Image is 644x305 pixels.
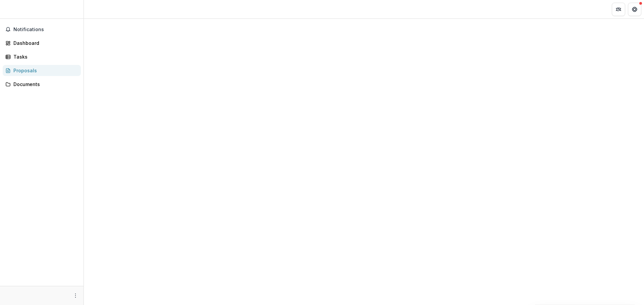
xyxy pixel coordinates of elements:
[13,27,78,32] span: Notifications
[3,65,81,76] a: Proposals
[3,24,81,35] button: Notifications
[612,3,625,16] button: Partners
[3,37,81,49] a: Dashboard
[3,51,81,62] a: Tasks
[628,3,641,16] button: Get Help
[3,79,81,90] a: Documents
[13,81,75,88] div: Documents
[71,292,79,300] button: More
[13,40,75,47] div: Dashboard
[13,53,75,60] div: Tasks
[13,67,75,74] div: Proposals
